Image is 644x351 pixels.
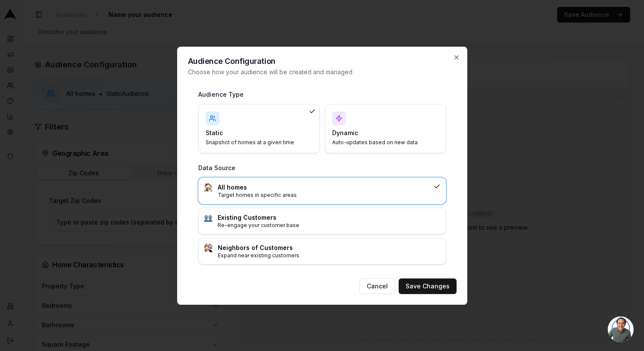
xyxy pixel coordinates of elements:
div: :busts_in_silhouette:Existing CustomersRe-engage your customer base [198,208,446,234]
h3: Neighbors of Customers [218,243,441,252]
img: :house: [204,183,213,192]
div: :house:All homesTarget homes in specific areas [198,177,446,204]
div: StaticSnapshot of homes at a given time [198,104,320,153]
h2: Audience Configuration [188,57,457,65]
button: Cancel [359,278,395,294]
button: Save Changes [399,278,457,294]
div: DynamicAuto-updates based on new data [325,104,446,153]
p: Expand near existing customers [218,252,441,259]
h3: Data Source [198,164,446,172]
h4: Dynamic [332,129,428,137]
h4: Static [206,129,302,137]
p: Choose how your audience will be created and managed [188,68,457,76]
img: :busts_in_silhouette: [204,213,213,222]
div: :house_buildings:Neighbors of CustomersExpand near existing customers [198,238,446,265]
p: Snapshot of homes at a given time [206,139,302,146]
h3: All homes [218,183,430,192]
p: Re-engage your customer base [218,222,441,229]
p: Auto-updates based on new data [332,139,428,146]
h3: Existing Customers [218,213,441,222]
h3: Audience Type [198,90,446,99]
p: Target homes in specific areas [218,192,430,199]
img: :house_buildings: [204,243,213,252]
